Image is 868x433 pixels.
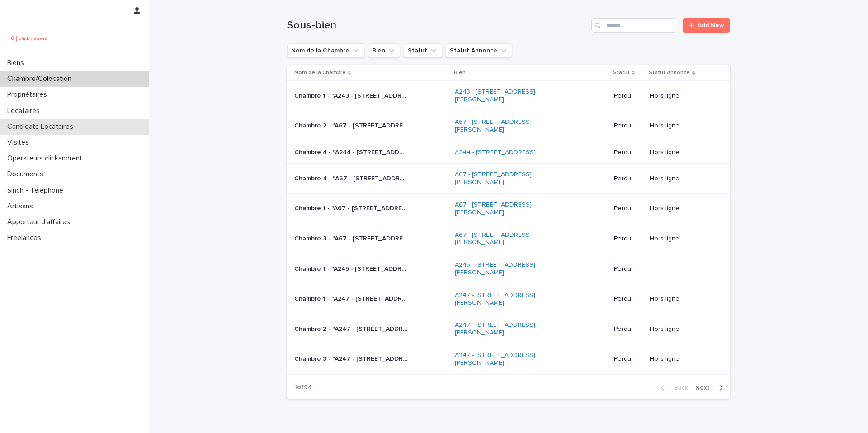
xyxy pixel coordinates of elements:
p: Hors ligne [650,205,716,212]
tr: Chambre 1 - "A243 - [STREET_ADDRESS][PERSON_NAME]"Chambre 1 - "A243 - [STREET_ADDRESS][PERSON_NAM... [287,81,730,111]
p: Perdu [614,175,643,183]
tr: Chambre 1 - "A245 - [STREET_ADDRESS][PERSON_NAME]"Chambre 1 - "A245 - [STREET_ADDRESS][PERSON_NAM... [287,254,730,284]
p: Hors ligne [650,355,716,363]
tr: Chambre 1 - "A67 - [STREET_ADDRESS][PERSON_NAME]"Chambre 1 - "A67 - [STREET_ADDRESS][PERSON_NAME]... [287,193,730,224]
p: Documents [4,170,51,179]
p: Chambre 3 - "A247 - 2 rue Camille Dartois, Créteil 94000" [294,353,409,363]
button: Back [654,384,692,392]
p: Chambre 4 - "A244 - 32 rue Moissan, Noisy-le-Sec 93130" [294,147,409,156]
p: Propriétaires [4,90,54,99]
p: Chambre 3 - "A67 - 6 impasse de Gournay, Ivry-sur-Seine 94200" [294,233,409,243]
button: Next [692,384,730,392]
p: Candidats Locataires [4,122,80,131]
button: Bien [368,43,400,58]
tr: Chambre 2 - "A247 - [STREET_ADDRESS][PERSON_NAME]"Chambre 2 - "A247 - [STREET_ADDRESS][PERSON_NAM... [287,314,730,344]
p: Statut Annonce [649,68,690,78]
p: Perdu [614,355,643,363]
a: Add New [683,18,730,33]
p: Hors ligne [650,295,716,303]
p: Perdu [614,92,643,100]
p: Perdu [614,122,643,130]
a: A244 - [STREET_ADDRESS] [455,149,536,156]
p: Nom de la Chambre [294,68,346,78]
tr: Chambre 4 - "A67 - [STREET_ADDRESS][PERSON_NAME]"Chambre 4 - "A67 - [STREET_ADDRESS][PERSON_NAME]... [287,164,730,194]
p: Hors ligne [650,92,716,100]
p: Perdu [614,295,643,303]
a: A67 - [STREET_ADDRESS][PERSON_NAME] [455,118,568,134]
p: Bien [454,68,466,78]
a: A243 - [STREET_ADDRESS][PERSON_NAME] [455,88,568,104]
p: Locataires [4,107,47,115]
p: Artisans [4,202,40,211]
p: Perdu [614,325,643,333]
p: Chambre 1 - "A247 - 2 rue Camille Dartois, Créteil 94000" [294,293,409,303]
p: Hors ligne [650,235,716,243]
p: Chambre 4 - "A67 - 6 impasse de Gournay, Ivry-sur-Seine 94200" [294,173,409,183]
tr: Chambre 1 - "A247 - [STREET_ADDRESS][PERSON_NAME]"Chambre 1 - "A247 - [STREET_ADDRESS][PERSON_NAM... [287,284,730,314]
button: Nom de la Chambre [287,43,364,58]
p: Statut [613,68,630,78]
h1: Sous-bien [287,19,588,32]
tr: Chambre 2 - "A67 - [STREET_ADDRESS][PERSON_NAME]"Chambre 2 - "A67 - [STREET_ADDRESS][PERSON_NAME]... [287,111,730,141]
p: Perdu [614,265,643,273]
a: A245 - [STREET_ADDRESS][PERSON_NAME] [455,261,568,277]
img: UCB0brd3T0yccxBKYDjQ [7,29,51,47]
tr: Chambre 3 - "A247 - [STREET_ADDRESS][PERSON_NAME]"Chambre 3 - "A247 - [STREET_ADDRESS][PERSON_NAM... [287,344,730,374]
p: - [650,265,716,273]
input: Search [591,18,677,33]
p: Hors ligne [650,325,716,333]
p: Perdu [614,205,643,212]
p: Chambre 2 - "A67 - 6 impasse de Gournay, Ivry-sur-Seine 94200" [294,120,409,130]
p: Freelances [4,234,48,242]
a: A247 - [STREET_ADDRESS][PERSON_NAME] [455,352,568,367]
a: A67 - [STREET_ADDRESS][PERSON_NAME] [455,171,568,186]
p: Chambre 2 - "A247 - 2 rue Camille Dartois, Créteil 94000" [294,324,409,333]
p: Visites [4,138,36,147]
p: Apporteur d'affaires [4,218,77,226]
span: Back [669,385,688,391]
a: A247 - [STREET_ADDRESS][PERSON_NAME] [455,292,568,307]
p: Hors ligne [650,175,716,183]
a: A67 - [STREET_ADDRESS][PERSON_NAME] [455,231,568,247]
a: A67 - [STREET_ADDRESS][PERSON_NAME] [455,201,568,216]
button: Statut Annonce [446,43,512,58]
p: Biens [4,59,31,67]
a: A247 - [STREET_ADDRESS][PERSON_NAME] [455,321,568,337]
span: Add New [698,22,724,28]
p: Hors ligne [650,122,716,130]
tr: Chambre 3 - "A67 - [STREET_ADDRESS][PERSON_NAME]"Chambre 3 - "A67 - [STREET_ADDRESS][PERSON_NAME]... [287,224,730,254]
p: Hors ligne [650,149,716,156]
p: Chambre 1 - "A245 - 29 rue Louise Aglaé Crette, Vitry-sur-Seine 94400" [294,264,409,273]
span: Next [695,385,715,391]
p: Chambre 1 - "A243 - 32 rue Professeur Joseph Nicolas, Lyon 69008" [294,90,409,100]
p: Perdu [614,235,643,243]
p: 1 of 94 [287,377,319,399]
p: Chambre/Colocation [4,75,79,83]
tr: Chambre 4 - "A244 - [STREET_ADDRESS]"Chambre 4 - "A244 - [STREET_ADDRESS]" A244 - [STREET_ADDRESS... [287,141,730,164]
p: Sinch - Téléphone [4,186,71,195]
p: Operateurs clickandrent [4,154,90,163]
button: Statut [404,43,442,58]
p: Chambre 1 - "A67 - 6 impasse de Gournay, Ivry-sur-Seine 94200" [294,203,409,212]
p: Perdu [614,149,643,156]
